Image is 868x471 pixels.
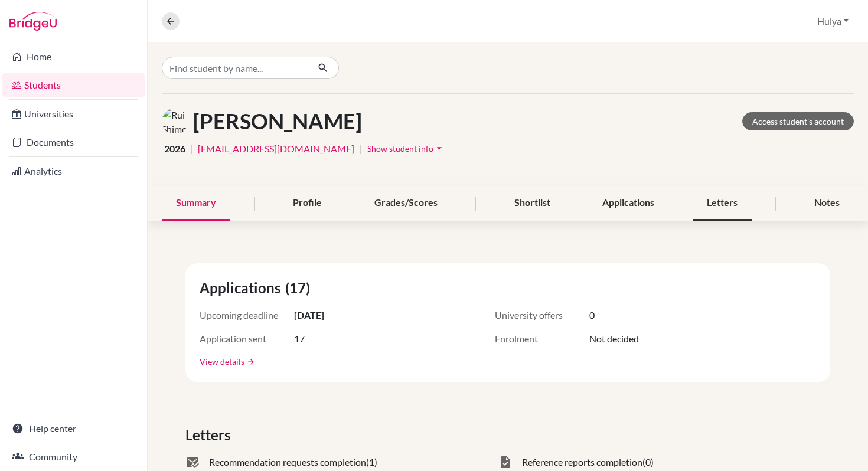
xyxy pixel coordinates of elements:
button: Hulya [812,10,854,32]
a: Home [2,45,145,68]
a: arrow_forward [244,358,255,366]
span: Enrolment [495,332,589,346]
a: Help center [2,417,145,440]
span: | [190,142,193,156]
span: Show student info [367,143,433,153]
a: Analytics [2,159,145,183]
div: Summary [162,186,230,221]
a: View details [200,355,244,368]
span: University offers [495,308,589,322]
span: Upcoming deadline [200,308,294,322]
span: Recommendation requests completion [209,455,366,469]
input: Find student by name... [162,57,308,79]
span: Reference reports completion [522,455,642,469]
img: Rui Shimono's avatar [162,108,188,135]
div: Grades/Scores [360,186,452,221]
span: [DATE] [294,308,324,322]
span: Letters [185,424,235,446]
button: Show student infoarrow_drop_down [367,139,446,158]
h1: [PERSON_NAME] [193,109,362,134]
span: mark_email_read [185,455,200,469]
div: Applications [588,186,668,221]
span: Not decided [589,332,639,346]
a: [EMAIL_ADDRESS][DOMAIN_NAME] [198,142,354,156]
img: Bridge-U [9,12,57,31]
span: 0 [589,308,595,322]
div: Profile [279,186,336,221]
span: 17 [294,332,305,346]
a: Students [2,73,145,97]
span: 2026 [164,142,185,156]
span: Applications [200,277,285,299]
span: (1) [366,455,377,469]
div: Shortlist [500,186,564,221]
span: Application sent [200,332,294,346]
span: task [498,455,513,469]
i: arrow_drop_down [433,142,445,154]
div: Letters [693,186,752,221]
div: Notes [800,186,854,221]
a: Universities [2,102,145,126]
a: Documents [2,130,145,154]
a: Community [2,445,145,469]
a: Access student's account [742,112,854,130]
span: | [359,142,362,156]
span: (17) [285,277,315,299]
span: (0) [642,455,654,469]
